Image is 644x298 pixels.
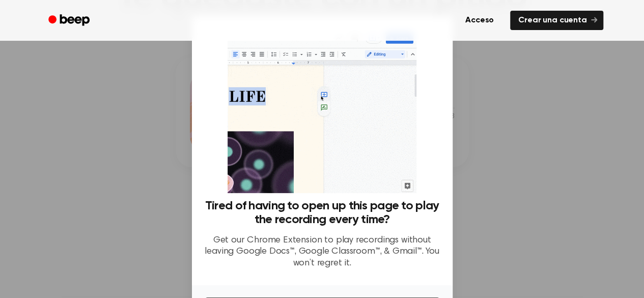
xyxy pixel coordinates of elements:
img: Beep extension in action [228,29,416,193]
font: Crear una cuenta [518,16,586,24]
a: Crear una cuenta [510,11,603,30]
h3: Tired of having to open up this page to play the recording every time? [204,199,440,227]
a: Acceso [455,9,504,32]
p: Get our Chrome Extension to play recordings without leaving Google Docs™, Google Classroom™, & Gm... [204,235,440,269]
font: Acceso [465,16,494,24]
a: Bip [41,11,99,31]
